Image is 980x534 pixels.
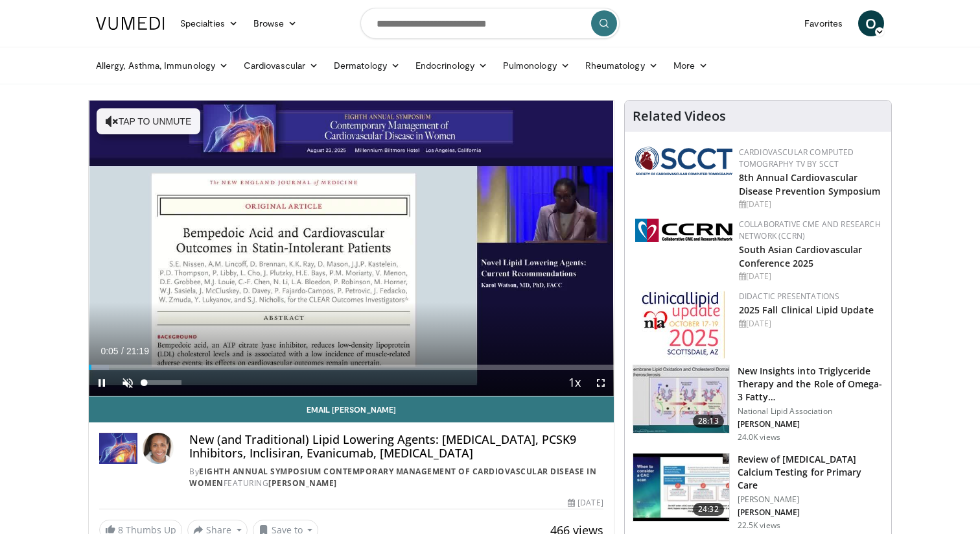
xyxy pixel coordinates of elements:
h4: Related Videos [633,108,726,124]
a: Browse [246,10,305,36]
a: 24:32 Review of [MEDICAL_DATA] Calcium Testing for Primary Care [PERSON_NAME] [PERSON_NAME] 22.5K... [633,453,883,531]
p: National Lipid Association [738,406,883,417]
img: VuMedi Logo [96,17,165,30]
div: Progress Bar [89,365,614,370]
a: Cardiovascular [236,53,326,79]
a: Rheumatology [577,53,666,79]
a: Pulmonology [495,53,577,79]
a: [PERSON_NAME] [268,478,337,489]
span: 0:05 [100,346,118,356]
div: [DATE] [568,497,603,509]
a: Email [PERSON_NAME] [89,396,614,422]
video-js: Video Player [89,101,614,396]
div: Didactic Presentations [739,291,881,302]
a: South Asian Cardiovascular Conference 2025 [739,243,863,269]
span: 24:32 [693,503,724,516]
a: Cardiovascular Computed Tomography TV by SCCT [739,147,854,169]
span: 21:19 [126,346,149,356]
a: Collaborative CME and Research Network (CCRN) [739,219,881,241]
div: [DATE] [739,318,881,330]
a: 2025 Fall Clinical Lipid Update [739,304,874,316]
button: Tap to unmute [97,108,200,134]
p: [PERSON_NAME] [738,419,883,430]
p: [PERSON_NAME] [738,507,883,518]
a: More [666,53,716,79]
img: 51a70120-4f25-49cc-93a4-67582377e75f.png.150x105_q85_autocrop_double_scale_upscale_version-0.2.png [635,147,732,175]
a: Favorites [797,10,850,36]
img: Eighth Annual Symposium Contemporary Management of Cardiovascular Disease in Women [99,433,137,464]
img: Avatar [143,433,174,464]
img: 45ea033d-f728-4586-a1ce-38957b05c09e.150x105_q85_crop-smart_upscale.jpg [633,365,729,433]
button: Unmute [115,370,141,396]
a: Specialties [172,10,246,36]
button: Fullscreen [588,370,614,396]
div: Volume Level [144,380,181,385]
p: 24.0K views [738,432,780,443]
p: 22.5K views [738,520,780,531]
span: 28:13 [693,415,724,428]
img: a04ee3ba-8487-4636-b0fb-5e8d268f3737.png.150x105_q85_autocrop_double_scale_upscale_version-0.2.png [635,219,732,242]
a: Endocrinology [408,53,495,79]
div: By FEATURING [189,466,603,489]
div: [DATE] [739,199,881,210]
h3: Review of [MEDICAL_DATA] Calcium Testing for Primary Care [738,453,883,492]
span: / [121,346,124,356]
div: [DATE] [739,271,881,282]
a: 28:13 New Insights into Triglyceride Therapy and the Role of Omega-3 Fatty… National Lipid Associ... [633,365,883,443]
a: Allergy, Asthma, Immunology [88,53,236,79]
a: O [858,10,884,36]
button: Pause [89,370,115,396]
a: 8th Annual Cardiovascular Disease Prevention Symposium [739,171,881,197]
button: Playback Rate [562,370,588,396]
img: d65bce67-f81a-47c5-b47d-7b8806b59ca8.jpg.150x105_q85_autocrop_double_scale_upscale_version-0.2.jpg [642,291,725,359]
p: [PERSON_NAME] [738,494,883,505]
img: f4af32e0-a3f3-4dd9-8ed6-e543ca885e6d.150x105_q85_crop-smart_upscale.jpg [633,454,729,521]
a: Dermatology [326,53,408,79]
h4: New (and Traditional) Lipid Lowering Agents: [MEDICAL_DATA], PCSK9 Inhibitors, Inclisiran, Evanic... [189,433,603,461]
a: Eighth Annual Symposium Contemporary Management of Cardiovascular Disease in Women [189,466,596,489]
h3: New Insights into Triglyceride Therapy and the Role of Omega-3 Fatty… [738,365,883,404]
input: Search topics, interventions [360,8,620,39]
